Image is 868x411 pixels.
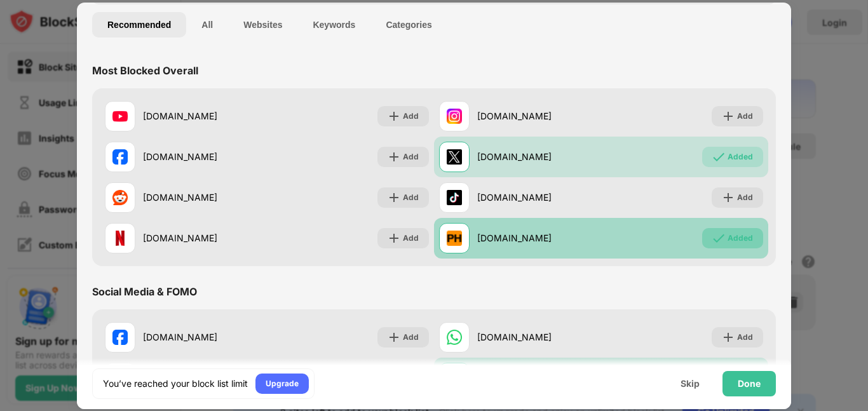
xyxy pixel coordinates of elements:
[728,232,753,245] div: Added
[477,109,601,123] div: [DOMAIN_NAME]
[112,231,128,246] img: favicons
[228,12,297,37] button: Websites
[143,191,267,204] div: [DOMAIN_NAME]
[447,330,462,345] img: favicons
[103,377,248,390] div: You’ve reached your block list limit
[143,150,267,163] div: [DOMAIN_NAME]
[403,191,419,204] div: Add
[447,149,462,165] img: favicons
[447,190,462,205] img: favicons
[143,231,267,245] div: [DOMAIN_NAME]
[403,151,419,163] div: Add
[737,331,753,344] div: Add
[112,190,128,205] img: favicons
[92,285,197,298] div: Social Media & FOMO
[477,150,601,163] div: [DOMAIN_NAME]
[403,110,419,123] div: Add
[186,12,228,37] button: All
[112,330,128,345] img: favicons
[447,109,462,124] img: favicons
[266,377,299,390] div: Upgrade
[477,191,601,204] div: [DOMAIN_NAME]
[738,379,761,389] div: Done
[297,12,370,37] button: Keywords
[370,12,447,37] button: Categories
[112,149,128,165] img: favicons
[447,231,462,246] img: favicons
[403,331,419,344] div: Add
[737,191,753,204] div: Add
[728,151,753,163] div: Added
[737,110,753,123] div: Add
[112,109,128,124] img: favicons
[477,330,601,344] div: [DOMAIN_NAME]
[143,109,267,123] div: [DOMAIN_NAME]
[143,330,267,344] div: [DOMAIN_NAME]
[403,232,419,245] div: Add
[92,64,198,77] div: Most Blocked Overall
[477,231,601,245] div: [DOMAIN_NAME]
[681,379,700,389] div: Skip
[92,12,186,37] button: Recommended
